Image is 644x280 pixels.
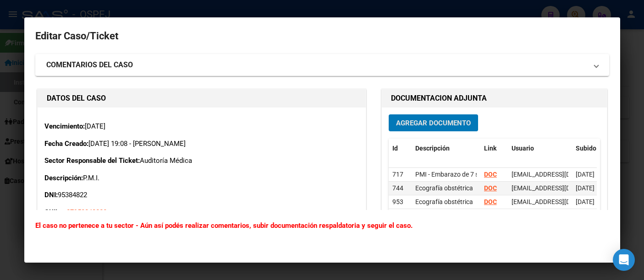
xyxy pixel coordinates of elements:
[35,221,413,230] b: El caso no pertenece a tu sector - Aún así podés realizar comentarios, subir documentación respal...
[35,54,609,76] mat-expansion-panel-header: COMENTARIOS DEL CASO
[415,198,473,205] span: Ecografía obstétrica
[391,93,598,104] h1: DOCUMENTACION ADJUNTA
[576,171,594,178] span: [DATE]
[412,139,480,158] datatable-header-cell: Descripción
[415,145,450,152] span: Descripción
[392,171,403,178] span: 717
[484,198,497,205] a: DOC
[44,174,83,182] strong: Descripción:
[415,184,473,192] span: Ecografía obstétrica
[46,59,133,70] strong: COMENTARIOS DEL CASO
[35,27,609,45] h2: Editar Caso/Ticket
[415,171,537,178] span: PMI - Embarazo de 7 semanas. FPP [DATE]
[576,145,596,152] span: Subido
[44,122,85,130] strong: Vencimiento:
[508,139,572,158] datatable-header-cell: Usuario
[44,156,359,166] p: Auditoría Médica
[44,173,359,183] p: P.M.I.
[44,208,61,216] strong: CUIL:
[44,190,359,200] p: 95384822
[512,145,534,152] span: Usuario
[484,145,496,152] span: Link
[47,94,106,102] strong: DATOS DEL CASO
[44,139,359,149] p: [DATE] 19:08 - [PERSON_NAME]
[389,114,478,131] button: Agregar Documento
[576,198,594,205] span: [DATE]
[44,140,88,148] strong: Fecha Creado:
[44,121,359,132] p: [DATE]
[44,156,140,165] strong: Sector Responsable del Ticket:
[392,184,403,192] span: 744
[576,184,594,192] span: [DATE]
[613,249,635,271] div: Open Intercom Messenger
[66,208,107,216] span: 27953848223
[480,139,508,158] datatable-header-cell: Link
[572,139,618,158] datatable-header-cell: Subido
[396,119,471,127] span: Agregar Documento
[389,139,412,158] datatable-header-cell: Id
[392,145,398,152] span: Id
[44,191,58,199] strong: DNI:
[484,184,497,192] a: DOC
[392,198,403,205] span: 953
[484,171,497,178] a: DOC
